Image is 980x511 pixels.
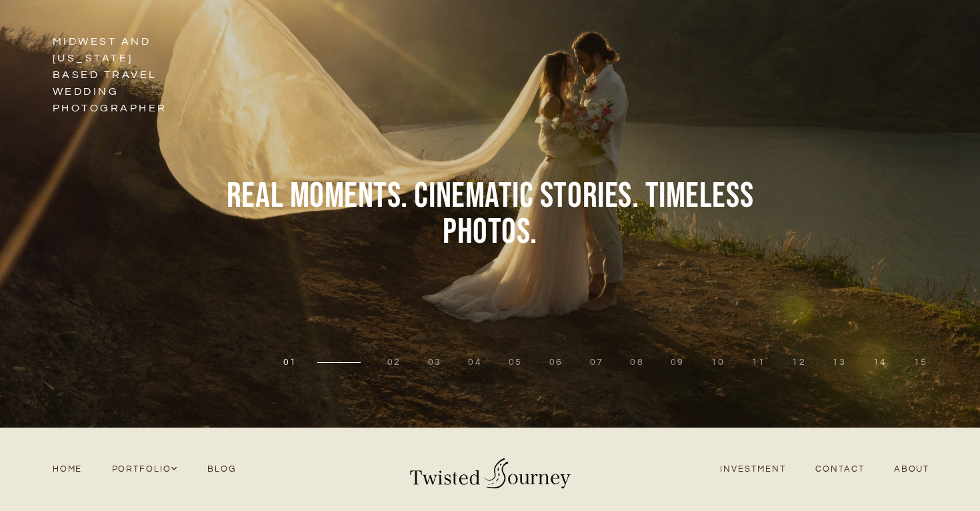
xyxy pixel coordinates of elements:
[443,214,537,250] span: Photos.
[407,448,573,490] img: Twisted Journey
[833,356,847,370] button: 13 of 15
[387,356,401,370] button: 2 of 15
[509,356,523,370] button: 5 of 15
[801,460,879,478] a: Contact
[590,356,604,370] button: 7 of 15
[193,460,251,478] a: Blog
[414,178,533,214] span: Cinematic
[873,356,887,370] button: 14 of 15
[290,178,408,214] span: Moments.
[38,460,97,478] a: Home
[792,356,806,370] button: 12 of 15
[705,460,801,478] a: Investment
[468,356,482,370] button: 4 of 15
[283,356,297,370] button: 1 of 15
[112,462,179,476] span: Portfolio
[630,356,644,370] button: 8 of 15
[914,356,928,370] button: 15 of 15
[752,356,766,370] button: 11 of 15
[97,460,193,478] a: Portfolio
[540,178,639,214] span: stories.
[671,356,685,370] button: 9 of 15
[549,356,563,370] button: 6 of 15
[428,356,442,370] button: 3 of 15
[879,460,945,478] a: About
[711,356,725,370] button: 10 of 15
